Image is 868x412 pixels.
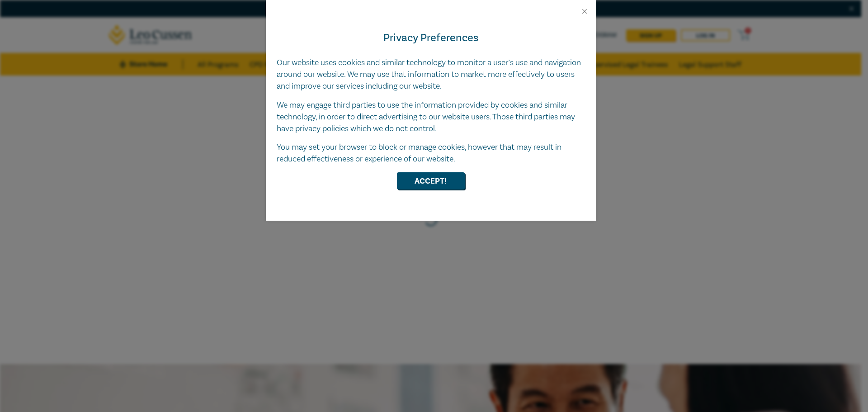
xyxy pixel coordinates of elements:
p: Our website uses cookies and similar technology to monitor a user’s use and navigation around our... [277,57,585,92]
h4: Privacy Preferences [277,30,585,46]
button: Close [580,7,589,15]
button: Accept! [397,172,465,189]
p: We may engage third parties to use the information provided by cookies and similar technology, in... [277,99,585,135]
p: You may set your browser to block or manage cookies, however that may result in reduced effective... [277,142,585,165]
